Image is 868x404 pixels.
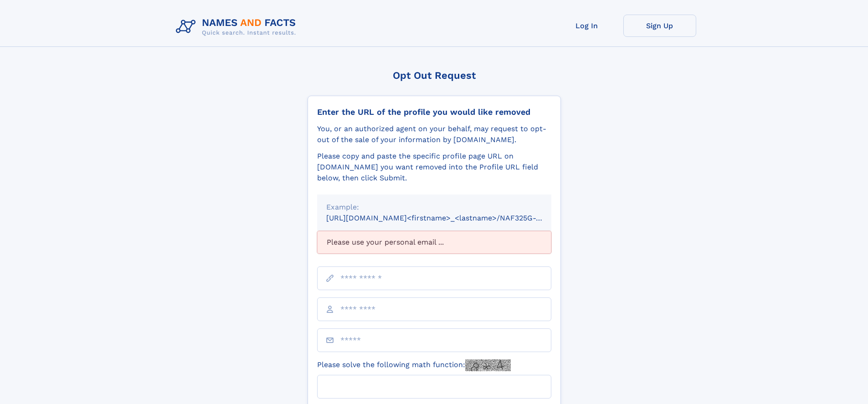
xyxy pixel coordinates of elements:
div: Enter the URL of the profile you would like removed [317,107,551,117]
a: Log In [550,15,623,37]
a: Sign Up [623,15,696,37]
div: Please copy and paste the specific profile page URL on [DOMAIN_NAME] you want removed into the Pr... [317,151,551,184]
small: [URL][DOMAIN_NAME]<firstname>_<lastname>/NAF325G-xxxxxxxx [326,214,569,222]
div: Please use your personal email ... [317,231,551,254]
label: Please solve the following math function: [317,359,511,371]
div: You, or an authorized agent on your behalf, may request to opt-out of the sale of your informatio... [317,123,551,145]
div: Example: [326,202,542,213]
img: Logo Names and Facts [172,15,303,39]
div: Opt Out Request [308,70,561,81]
